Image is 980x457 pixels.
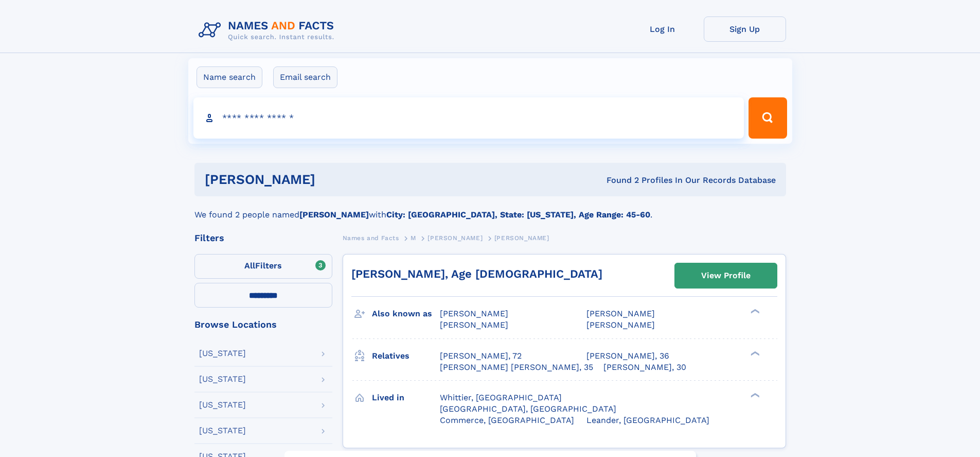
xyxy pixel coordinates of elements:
div: [US_STATE] [199,375,246,383]
img: Logo Names and Facts [194,16,343,44]
b: [PERSON_NAME] [299,210,369,219]
div: Filters [194,233,332,243]
div: [US_STATE] [199,401,246,409]
span: All [244,261,255,270]
span: [PERSON_NAME] [440,320,508,330]
button: Search Button [749,97,787,139]
span: [PERSON_NAME] [494,234,549,242]
a: [PERSON_NAME], 30 [603,362,686,373]
div: [US_STATE] [199,349,246,358]
span: Leander, [GEOGRAPHIC_DATA] [586,415,709,425]
div: ❯ [748,392,760,398]
a: [PERSON_NAME] [427,231,483,244]
div: Browse Locations [194,320,332,329]
a: Names and Facts [343,231,399,244]
a: [PERSON_NAME] [PERSON_NAME], 35 [440,362,593,373]
label: Name search [197,66,262,88]
div: ❯ [748,350,760,357]
label: Filters [194,254,332,279]
h1: [PERSON_NAME] [205,173,461,186]
a: Sign Up [704,16,786,42]
span: [PERSON_NAME] [440,309,508,318]
span: Commerce, [GEOGRAPHIC_DATA] [440,415,574,425]
h3: Lived in [372,389,440,407]
div: Found 2 Profiles In Our Records Database [461,175,776,186]
span: M [411,234,416,242]
span: [PERSON_NAME] [586,320,655,330]
div: ❯ [748,308,760,315]
div: View Profile [701,264,751,287]
a: Log In [621,16,704,42]
a: View Profile [675,263,777,288]
a: [PERSON_NAME], 36 [586,350,669,362]
span: Whittier, [GEOGRAPHIC_DATA] [440,393,562,402]
a: M [411,231,416,244]
div: We found 2 people named with . [194,196,786,221]
input: search input [193,97,744,139]
span: [PERSON_NAME] [586,309,655,318]
div: [US_STATE] [199,427,246,435]
b: City: [GEOGRAPHIC_DATA], State: [US_STATE], Age Range: 45-60 [386,210,650,219]
h3: Also known as [372,305,440,323]
h3: Relatives [372,347,440,365]
a: [PERSON_NAME], 72 [440,350,522,362]
label: Email search [273,66,337,88]
span: [GEOGRAPHIC_DATA], [GEOGRAPHIC_DATA] [440,404,616,414]
a: [PERSON_NAME], Age [DEMOGRAPHIC_DATA] [351,267,602,280]
span: [PERSON_NAME] [427,234,483,242]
